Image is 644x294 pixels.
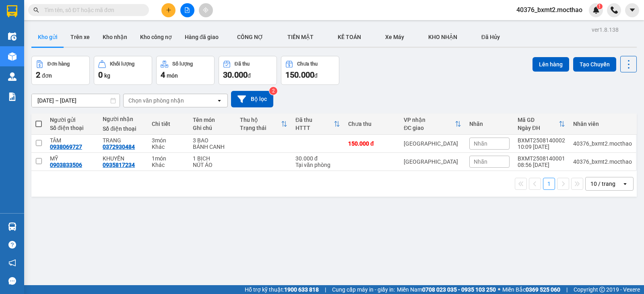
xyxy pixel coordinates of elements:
[428,34,457,40] span: KHO NHẬN
[7,5,17,17] img: logo-vxr
[193,117,232,123] div: Tên món
[295,117,334,123] div: Đã thu
[325,285,326,294] span: |
[469,121,510,127] div: Nhãn
[167,72,178,79] span: món
[314,72,318,79] span: đ
[152,155,184,162] div: 1 món
[518,137,565,144] div: BXMT2508140002
[295,155,340,162] div: 30.000 đ
[64,27,96,47] button: Trên xe
[184,7,190,13] span: file-add
[235,61,250,67] div: Đã thu
[8,222,17,231] img: warehouse-icon
[161,3,175,17] button: plus
[98,70,103,80] span: 0
[180,3,194,17] button: file-add
[172,61,193,67] div: Số lượng
[110,61,134,67] div: Khối lượng
[36,70,40,80] span: 2
[94,56,152,85] button: Khối lượng0kg
[50,137,95,144] div: TÂM
[297,61,318,67] div: Chưa thu
[8,277,16,285] span: message
[166,7,171,13] span: plus
[285,70,314,80] span: 150.000
[156,56,215,85] button: Số lượng4món
[128,97,184,105] div: Chọn văn phòng nhận
[152,162,184,168] div: Khác
[518,155,565,162] div: BXMT2508140001
[281,56,339,85] button: Chưa thu150.000đ
[404,117,455,123] div: VP nhận
[385,34,404,40] span: Xe Máy
[592,6,600,14] img: icon-new-feature
[295,162,340,168] div: Tại văn phòng
[104,72,110,79] span: kg
[474,158,487,165] span: Nhãn
[348,140,396,147] div: 150.000 đ
[514,113,569,135] th: Toggle SortBy
[625,3,639,17] button: caret-down
[8,93,17,101] img: solution-icon
[50,125,95,131] div: Số điện thoại
[50,155,95,162] div: MỸ
[284,286,319,293] strong: 1900 633 818
[510,5,589,15] span: 40376_bxmt2.mocthao
[193,162,232,168] div: NÚT ÁO
[216,97,223,104] svg: open
[161,70,165,80] span: 4
[8,72,17,81] img: warehouse-icon
[134,27,178,47] button: Kho công nợ
[152,121,184,127] div: Chi tiết
[193,137,232,144] div: 3 BAO
[481,34,500,40] span: Đã Hủy
[199,3,213,17] button: aim
[42,72,52,79] span: đơn
[404,125,455,131] div: ĐC giao
[31,56,90,85] button: Đơn hàng2đơn
[103,162,135,168] div: 0935817234
[332,285,395,294] span: Cung cấp máy in - giấy in:
[31,27,64,47] button: Kho gửi
[50,162,82,168] div: 0903833506
[566,285,568,294] span: |
[219,56,277,85] button: Đã thu30.000đ
[622,181,628,187] svg: open
[8,32,17,41] img: warehouse-icon
[573,121,632,127] div: Nhân viên
[203,7,208,13] span: aim
[295,125,334,131] div: HTTT
[240,125,281,131] div: Trạng thái
[103,116,144,122] div: Người nhận
[50,117,95,123] div: Người gửi
[597,4,603,9] sup: 1
[518,144,565,150] div: 10:09 [DATE]
[193,125,232,131] div: Ghi chú
[248,72,251,79] span: đ
[573,158,632,165] div: 40376_bxmt2.mocthao
[404,158,461,165] div: [GEOGRAPHIC_DATA]
[152,144,184,150] div: Khác
[348,121,396,127] div: Chưa thu
[32,94,120,107] input: Select a date range.
[240,117,281,123] div: Thu hộ
[404,140,461,147] div: [GEOGRAPHIC_DATA]
[152,137,184,144] div: 3 món
[518,162,565,168] div: 08:56 [DATE]
[236,113,291,135] th: Toggle SortBy
[103,155,144,162] div: KHUYẾN
[103,137,144,144] div: TRANG
[245,285,319,294] span: Hỗ trợ kỹ thuật:
[590,180,615,188] div: 10 / trang
[338,34,361,40] span: KẾ TOÁN
[103,144,135,150] div: 0372930484
[291,113,344,135] th: Toggle SortBy
[611,6,618,14] img: phone-icon
[526,286,560,293] strong: 0369 525 060
[592,25,619,34] div: ver 1.8.138
[193,155,232,162] div: 1 BỊCH
[193,144,232,150] div: BÁNH CANH
[44,6,139,14] input: Tìm tên, số ĐT hoặc mã đơn
[397,285,496,294] span: Miền Nam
